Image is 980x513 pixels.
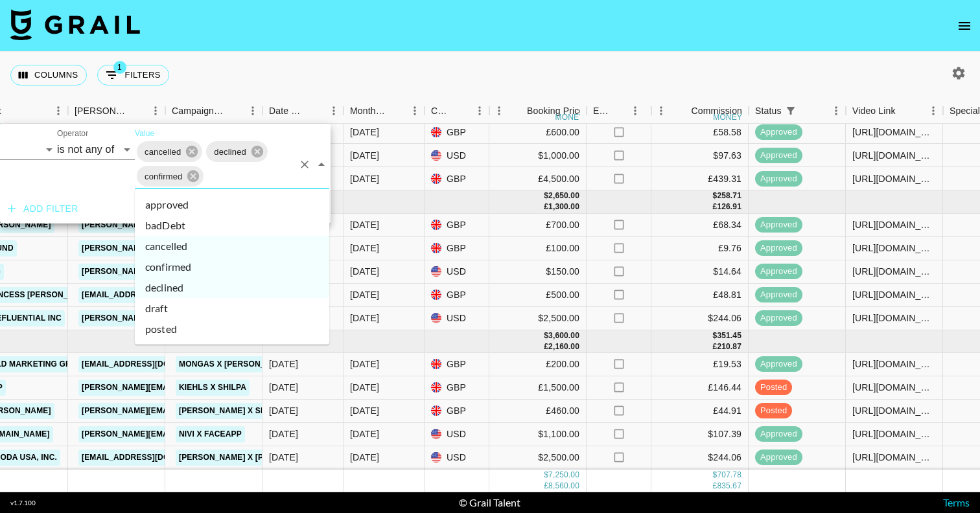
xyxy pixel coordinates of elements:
div: £ [544,341,548,352]
div: 7,250.00 [548,470,579,481]
div: declined [206,141,268,162]
div: $97.63 [651,144,749,167]
div: Video Link [852,98,896,124]
div: https://www.instagram.com/reel/DLAj065u29B/?igsh=MWozNnR6OG00bGtwaw%3D%3D [852,149,936,162]
div: https://www.instagram.com/stories/lateafternoonthoughts/ [852,404,936,417]
span: posted [755,382,792,394]
div: Month Due [344,98,425,124]
div: 18/07/2025 [269,427,298,440]
div: Campaign (Type) [165,98,262,124]
span: posted [755,405,792,417]
button: Menu [243,101,262,120]
div: £500.00 [489,284,587,307]
div: Booking Price [527,98,584,124]
div: 258.71 [717,190,741,201]
span: approved [755,428,802,440]
button: Sort [800,102,818,120]
div: https://www.instagram.com/reel/DMKcAHDMPUY/?igsh=MW1tNWgzY29kaWZrcA%3D%3D [852,242,936,255]
button: Menu [49,101,68,120]
li: approved [135,194,329,215]
div: USD [425,260,489,284]
span: approved [755,150,802,162]
div: $ [544,330,548,341]
span: cancelled [137,144,189,159]
div: Status [749,98,846,124]
div: Jul '25 [350,242,379,255]
button: Add filter [3,197,84,221]
a: [PERSON_NAME] x [PERSON_NAME] [176,450,325,466]
div: Campaign (Type) [172,98,225,124]
div: £100.00 [489,237,587,260]
div: £ [713,341,717,352]
div: $ [544,470,548,481]
img: Grail Talent [10,9,140,40]
button: Sort [673,102,691,120]
span: approved [755,451,802,464]
div: https://www.instagram.com/reel/DMOCdG6ve5w/?utm_source=ig_web_copy_link&igsh=MzRlODBiNWFlZA== [852,312,936,325]
span: approved [755,219,802,231]
div: $150.00 [489,260,587,284]
div: 210.87 [717,341,741,352]
span: approved [755,266,802,278]
button: Menu [625,101,645,120]
span: approved [755,289,802,301]
div: £700.00 [489,214,587,237]
div: Video Link [846,98,943,124]
div: £4,500.00 [489,167,587,190]
div: £146.44 [651,376,749,400]
button: Sort [611,102,629,120]
button: open drawer [951,13,977,39]
div: v 1.7.100 [10,499,36,507]
li: posted [135,319,329,339]
div: USD [425,423,489,446]
div: $ [713,470,717,481]
div: 2,650.00 [548,190,579,201]
a: [EMAIL_ADDRESS][DOMAIN_NAME] [78,450,224,466]
div: confirmed [137,166,204,187]
div: $107.39 [651,423,749,446]
div: $14.64 [651,260,749,284]
a: [PERSON_NAME][EMAIL_ADDRESS][PERSON_NAME][DOMAIN_NAME] [78,310,356,326]
div: https://www.tiktok.com/@nivii06tiktok/video/7532527533175213334?_t=ZN-8yR3exBlL1j&_r=1 [852,288,936,301]
div: GBP [425,376,489,400]
div: $ [713,330,717,341]
span: approved [755,242,802,255]
div: Status [755,98,782,124]
div: $1,000.00 [489,144,587,167]
div: Aug '25 [350,381,379,394]
div: GBP [425,237,489,260]
div: £600.00 [489,120,587,144]
div: Jul '25 [350,312,379,325]
div: 25/08/2025 [269,381,298,394]
a: Mongas x [PERSON_NAME] [176,356,294,372]
div: Aug '25 [350,358,379,370]
span: 1 [113,61,126,74]
a: [PERSON_NAME][EMAIL_ADDRESS][DOMAIN_NAME] [78,380,290,396]
div: https://www.instagram.com/reel/DN8eK7FjNNY/?igsh=cWIyM3pnM3J2Mzd2 [852,381,936,394]
a: [PERSON_NAME][EMAIL_ADDRESS][DOMAIN_NAME] [78,217,290,233]
div: cancelled [137,141,202,162]
button: Clear [296,155,314,174]
li: confirmed [135,256,329,277]
div: 1 active filter [782,102,800,120]
span: approved [755,358,802,370]
button: Menu [405,101,425,120]
div: £ [713,201,717,212]
div: © Grail Talent [459,496,520,509]
div: Expenses: Remove Commission? [587,98,651,124]
div: GBP [425,400,489,423]
div: https://www.instagram.com/reel/DN8kKpHjFRa/?igsh=ZHp0dmdjdXMzZG96 [852,451,936,464]
div: $244.06 [651,307,749,330]
span: approved [755,312,802,325]
button: Sort [128,102,146,120]
div: https://www.instagram.com/stories/ishikaamehraa/3698381554010034907/?hl=en [852,358,936,370]
div: £58.58 [651,120,749,144]
div: Jun '25 [350,172,379,185]
a: [PERSON_NAME][EMAIL_ADDRESS][DOMAIN_NAME] [78,403,290,419]
div: £439.31 [651,167,749,190]
div: £1,500.00 [489,376,587,400]
button: Sort [1,102,19,120]
button: Sort [896,102,914,120]
div: £68.34 [651,214,749,237]
div: 1,300.00 [548,201,579,212]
